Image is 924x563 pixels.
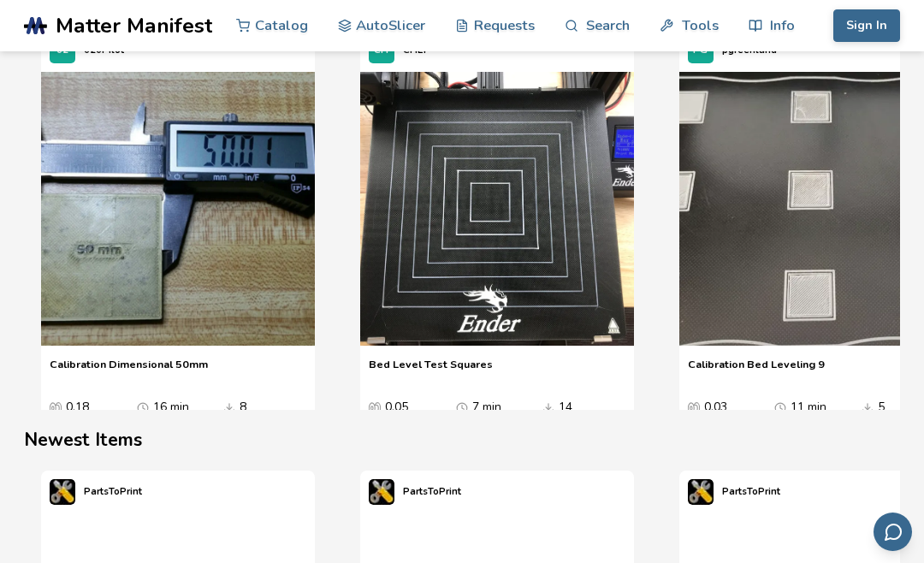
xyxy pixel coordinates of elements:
[704,400,750,423] div: 0.03
[774,400,786,414] span: Average Print Time
[374,45,388,56] span: CH
[360,29,662,431] swiper-slide: 2 / 4
[472,400,510,423] div: 7 min
[137,400,149,414] span: Average Print Time
[240,400,277,423] div: 8
[41,29,343,431] swiper-slide: 1 / 4
[878,400,915,423] div: 5
[360,471,470,513] a: PartsToPrint's profilePartsToPrint
[679,471,789,513] a: PartsToPrint's profilePartsToPrint
[56,14,212,38] span: Matter Manifest
[369,358,493,383] a: Bed Level Test Squares
[688,400,700,414] span: Average Cost
[50,479,75,505] img: PartsToPrint's profile
[722,483,780,501] p: PartsToPrint
[456,400,468,414] span: Average Print Time
[833,9,900,42] button: Sign In
[50,358,208,383] a: Calibration Dimensional 50mm
[688,358,825,383] a: Calibration Bed Leveling 9
[223,400,235,414] span: Downloads
[56,45,68,56] span: 62
[688,479,714,505] img: PartsToPrint's profile
[874,513,912,551] button: Send feedback via email
[153,400,191,423] div: 16 min
[369,400,381,414] span: Average Cost
[24,427,900,453] h2: Newest Items
[369,479,394,505] img: PartsToPrint's profile
[862,400,874,414] span: Downloads
[403,483,461,501] p: PartsToPrint
[41,471,151,513] a: PartsToPrint's profilePartsToPrint
[84,483,142,501] p: PartsToPrint
[385,400,431,423] div: 0.05
[66,400,112,423] div: 0.18
[559,400,596,423] div: 14
[542,400,554,414] span: Downloads
[50,400,62,414] span: Average Cost
[791,400,828,423] div: 11 min
[693,45,708,56] span: PG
